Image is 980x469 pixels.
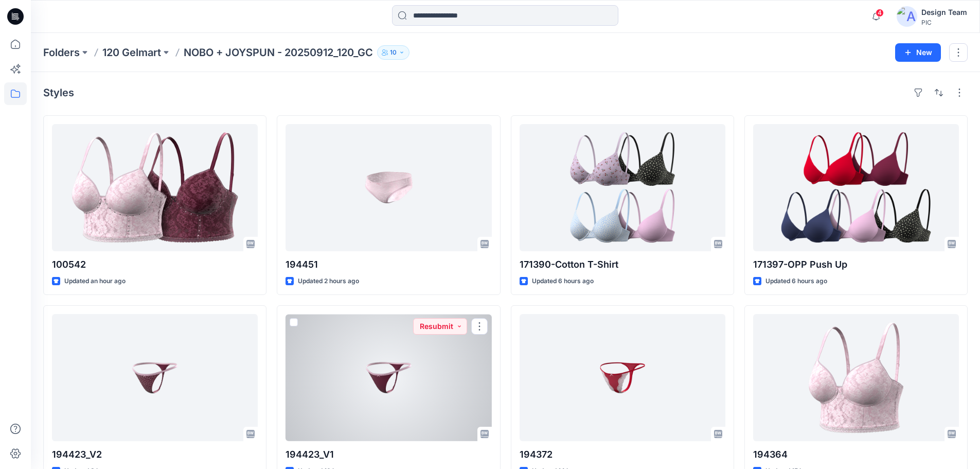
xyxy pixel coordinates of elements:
[921,19,967,26] div: PIC
[895,43,941,62] button: New
[52,314,258,441] a: 194423_V2
[184,45,373,60] p: NOBO + JOYSPUN - 20250912_120_GC
[921,6,967,19] div: Design Team
[43,86,74,99] h4: Styles
[520,447,725,462] p: 194372
[52,447,258,462] p: 194423_V2
[52,257,258,272] p: 100542
[286,447,491,462] p: 194423_V1
[377,45,409,60] button: 10
[64,276,126,287] p: Updated an hour ago
[52,124,258,251] a: 100542
[765,276,827,287] p: Updated 6 hours ago
[520,124,725,251] a: 171390-Cotton T-Shirt
[286,314,491,441] a: 194423_V1
[753,257,959,272] p: 171397-OPP Push Up
[520,257,725,272] p: 171390-Cotton T-Shirt
[102,45,161,60] a: 120 Gelmart
[532,276,594,287] p: Updated 6 hours ago
[753,447,959,462] p: 194364
[897,6,917,27] img: avatar
[876,9,884,17] span: 4
[43,45,80,60] a: Folders
[390,47,397,58] p: 10
[753,124,959,251] a: 171397-OPP Push Up
[286,124,491,251] a: 194451
[753,314,959,441] a: 194364
[286,257,491,272] p: 194451
[298,276,359,287] p: Updated 2 hours ago
[520,314,725,441] a: 194372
